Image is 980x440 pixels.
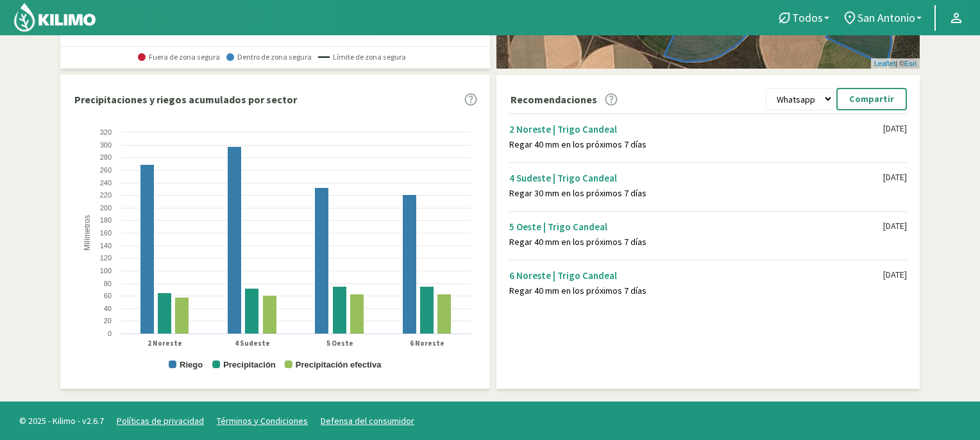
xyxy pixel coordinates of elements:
[13,2,97,33] img: Kilimo
[100,153,112,161] text: 280
[180,360,203,369] text: Riego
[326,339,353,348] text: 5 Oeste
[509,269,883,282] div: 6 Noreste | Trigo Candeal
[509,221,883,233] div: 5 Oeste | Trigo Candeal
[138,53,220,62] span: Fuera de zona segura
[871,58,920,69] div: | ©
[883,269,907,280] div: [DATE]
[100,141,112,149] text: 300
[792,11,823,24] span: Todos
[100,191,112,199] text: 220
[509,285,883,296] div: Regar 40 mm en los próximos 7 días
[883,172,907,183] div: [DATE]
[100,216,112,224] text: 180
[100,254,112,262] text: 120
[883,123,907,134] div: [DATE]
[509,139,883,150] div: Regar 40 mm en los próximos 7 días
[100,267,112,275] text: 100
[904,60,917,67] a: Esri
[296,360,382,369] text: Precipitación efectiva
[509,237,883,248] div: Regar 40 mm en los próximos 7 días
[100,229,112,237] text: 160
[100,242,112,250] text: 140
[108,330,112,337] text: 0
[100,166,112,174] text: 260
[235,339,270,348] text: 4 Sudeste
[83,216,92,251] text: Milímetros
[100,179,112,187] text: 240
[148,339,182,348] text: 2 Noreste
[13,414,110,428] span: © 2025 - Kilimo - v2.6.7
[74,92,297,107] p: Precipitaciones y riegos acumulados por sector
[836,88,907,110] button: Compartir
[509,123,883,135] div: 2 Noreste | Trigo Candeal
[104,280,112,287] text: 80
[217,415,308,427] a: Términos y Condiciones
[511,92,597,107] p: Recomendaciones
[226,53,312,62] span: Dentro de zona segura
[223,360,276,369] text: Precipitación
[849,92,894,106] p: Compartir
[104,317,112,325] text: 20
[117,415,204,427] a: Políticas de privacidad
[509,188,883,199] div: Regar 30 mm en los próximos 7 días
[100,204,112,212] text: 200
[883,221,907,232] div: [DATE]
[410,339,444,348] text: 6 Noreste
[857,11,915,24] span: San Antonio
[100,128,112,136] text: 320
[509,172,883,184] div: 4 Sudeste | Trigo Candeal
[318,53,406,62] span: Límite de zona segura
[104,305,112,312] text: 40
[321,415,414,427] a: Defensa del consumidor
[874,60,895,67] a: Leaflet
[104,292,112,300] text: 60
